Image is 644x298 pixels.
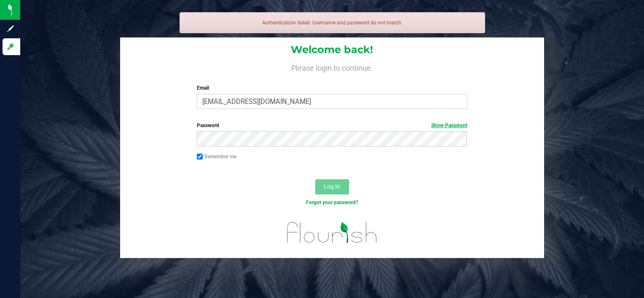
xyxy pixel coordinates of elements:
span: Log In [324,183,340,190]
label: Remember me [197,153,236,160]
a: Show Password [431,122,467,128]
img: flourish_logo.svg [279,216,385,250]
span: Password [197,122,219,128]
h4: Please login to continue. [120,62,545,72]
input: Remember me [197,154,203,160]
div: Authentication failed. Username and password do not match. [180,12,485,33]
h1: Welcome back! [120,44,545,55]
button: Log In [315,179,349,194]
inline-svg: Log in [6,43,15,51]
a: Forgot your password? [306,200,358,205]
inline-svg: Sign up [6,24,15,33]
label: Email [197,84,467,92]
